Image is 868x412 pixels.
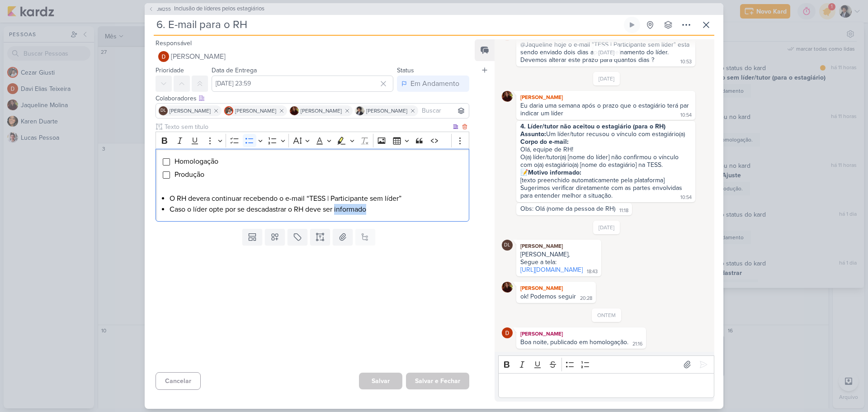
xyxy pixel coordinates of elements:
[502,240,513,251] div: Danilo Leite
[158,51,169,62] img: Davi Elias Teixeira
[420,105,467,116] input: Buscar
[159,106,168,115] div: Danilo Leite
[520,169,691,184] div: 📝 [texto preenchido automaticamente pela plataforma]
[498,355,714,373] div: Editor toolbar
[628,21,636,28] div: Ligar relógio
[632,341,642,348] div: 21:16
[520,338,628,346] div: Boa noite, publicado em homologação.
[366,107,407,115] span: [PERSON_NAME]
[156,94,469,103] div: Colaboradores
[397,66,414,74] label: Status
[518,329,644,338] div: [PERSON_NAME]
[520,184,684,199] div: Sugerimos verificar diretamente com as partes envolvidas para entender melhor a situação.
[520,266,583,274] a: [URL][DOMAIN_NAME]
[518,284,594,293] div: [PERSON_NAME]
[587,268,598,275] div: 18:43
[355,106,364,115] img: Pedro Luahn Simões
[520,138,691,153] div: Olá, equipe de RH!
[520,153,691,169] div: O(a) líder/tutor(a) [nome do líder] não confirmou o vínculo com o(a) estagiário(a) [nome do estag...
[502,282,513,293] img: Jaqueline Molina
[163,122,451,132] input: Texto sem título
[502,91,513,102] img: Jaqueline Molina
[212,76,393,92] input: Select a date
[528,169,581,176] strong: Motivo informado:
[520,130,546,138] strong: Assunto:
[156,132,469,149] div: Editor toolbar
[156,372,201,390] button: Cancelar
[504,243,510,248] p: DL
[520,138,569,146] strong: Corpo do e-mail:
[175,157,218,166] span: Homologação
[580,295,592,302] div: 20:28
[520,258,597,266] div: Segue a tela:
[520,102,691,117] div: Eu daria uma semana após o prazo que o estagiário terá par indicar um líder
[156,66,184,74] label: Prioridade
[520,130,691,138] div: Um líder/tutor recusou o vínculo com estagiário(a)
[680,58,692,66] div: 10:53
[154,17,622,33] input: Kard Sem Título
[171,51,226,62] span: [PERSON_NAME]
[212,66,257,74] label: Data de Entrega
[520,293,576,300] div: ok! Podemos seguir
[520,123,665,130] strong: 4. Líder/tutor não aceitou o estagiário (para o RH)
[170,107,211,115] span: [PERSON_NAME]
[619,207,628,214] div: 11:18
[170,193,464,204] li: O RH devera continuar recebendo o e-mail “TESS | Participante sem líder”
[170,204,464,215] li: Caso o líder opte por se descadastrar o RH deve ser informado
[156,39,192,47] label: Responsável
[680,194,692,201] div: 10:54
[502,327,513,338] img: Davi Elias Teixeira
[235,107,276,115] span: [PERSON_NAME]
[518,93,693,102] div: [PERSON_NAME]
[518,242,599,251] div: [PERSON_NAME]
[410,78,459,89] div: Em Andamento
[520,251,597,258] div: [PERSON_NAME],
[290,106,299,115] img: Jaqueline Molina
[397,76,469,92] button: Em Andamento
[520,41,691,64] div: @Jaqueline hoje o e-mail "TESS | Participante sem líder" esta sendo enviado dois dias após o trei...
[156,48,469,65] button: [PERSON_NAME]
[175,170,204,179] span: Produção
[498,373,714,398] div: Editor editing area: main
[520,205,615,213] div: Obs: Olá (nome da pessoa de RH)
[160,109,166,113] p: DL
[680,112,692,119] div: 10:54
[301,107,342,115] span: [PERSON_NAME]
[156,149,469,222] div: Editor editing area: main
[224,106,233,115] img: Cezar Giusti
